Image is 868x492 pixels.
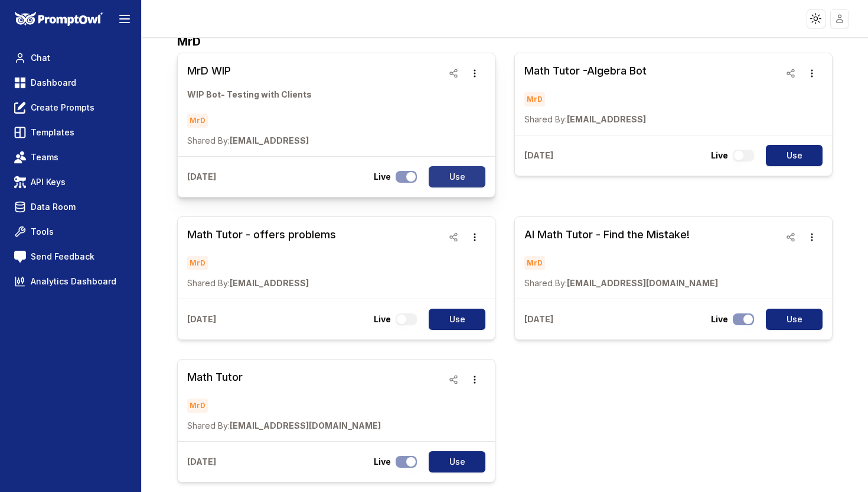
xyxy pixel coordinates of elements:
[187,369,381,386] h3: Math Tutor
[524,114,647,125] p: [EMAIL_ADDRESS]
[422,451,485,472] a: Use
[766,145,823,166] button: Use
[524,278,567,288] span: Shared By:
[524,226,718,289] a: AI Math Tutor - Find the Mistake!MrDShared By:[EMAIL_ADDRESS][DOMAIN_NAME]
[524,150,553,161] p: [DATE]
[15,12,103,27] img: PromptOwl
[187,135,312,147] p: [EMAIL_ADDRESS]
[9,271,132,292] a: Analytics Dashboard
[524,277,718,289] p: [EMAIL_ADDRESS][DOMAIN_NAME]
[524,63,647,125] a: Math Tutor -Algebra BotMrDShared By:[EMAIL_ADDRESS]
[422,166,485,187] a: Use
[187,89,312,101] p: WIP Bot- Testing with Clients
[759,145,823,166] a: Use
[187,63,312,79] h3: MrD WIP
[9,72,132,93] a: Dashboard
[524,226,718,243] h3: AI Math Tutor - Find the Mistake!
[187,313,216,325] p: [DATE]
[711,313,728,325] p: Live
[187,278,230,288] span: Shared By:
[374,171,391,183] p: Live
[187,456,216,468] p: [DATE]
[187,399,208,413] span: MrD
[187,226,336,289] a: Math Tutor - offers problemsMrDShared By:[EMAIL_ADDRESS]
[9,171,132,193] a: API Keys
[9,246,132,267] a: Send Feedback
[31,251,94,263] span: Send Feedback
[31,276,116,287] span: Analytics Dashboard
[759,309,823,330] a: Use
[31,127,74,138] span: Templates
[524,256,545,270] span: MrD
[711,150,728,161] p: Live
[9,221,132,242] a: Tools
[524,92,545,106] span: MrD
[374,456,391,468] p: Live
[187,256,208,270] span: MrD
[429,309,485,330] button: Use
[187,114,208,128] span: MrD
[187,420,381,432] p: [EMAIL_ADDRESS][DOMAIN_NAME]
[187,420,230,430] span: Shared By:
[31,176,66,188] span: API Keys
[429,166,485,187] button: Use
[187,277,336,289] p: [EMAIL_ADDRESS]
[9,97,132,118] a: Create Prompts
[31,77,76,89] span: Dashboard
[187,63,312,147] a: MrD WIPWIP Bot- Testing with ClientsMrDShared By:[EMAIL_ADDRESS]
[31,52,50,64] span: Chat
[31,102,94,114] span: Create Prompts
[9,196,132,218] a: Data Room
[31,226,54,238] span: Tools
[374,313,391,325] p: Live
[14,251,26,263] img: feedback
[9,122,132,143] a: Templates
[524,313,553,325] p: [DATE]
[31,201,76,213] span: Data Room
[177,33,833,50] h2: MrD
[524,63,647,79] h3: Math Tutor -Algebra Bot
[831,10,849,27] img: placeholder-user.jpg
[187,135,230,145] span: Shared By:
[9,47,132,69] a: Chat
[9,147,132,168] a: Teams
[766,309,823,330] button: Use
[187,369,381,432] a: Math TutorMrDShared By:[EMAIL_ADDRESS][DOMAIN_NAME]
[31,151,58,163] span: Teams
[429,451,485,472] button: Use
[187,171,216,183] p: [DATE]
[524,114,567,124] span: Shared By:
[422,309,485,330] a: Use
[187,226,336,243] h3: Math Tutor - offers problems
